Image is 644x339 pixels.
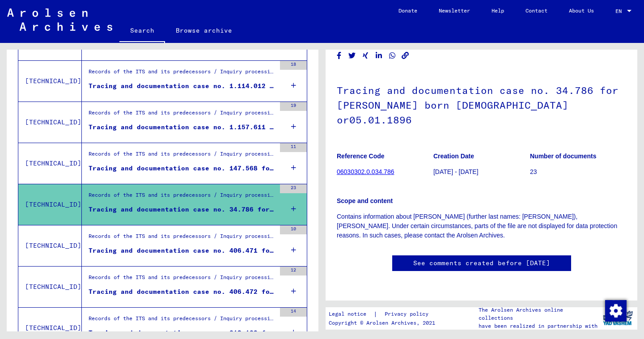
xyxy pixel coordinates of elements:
[479,322,598,330] p: have been realized in partnership with
[329,319,439,327] p: Copyright © Arolsen Archives, 2021
[280,61,307,70] div: 18
[601,307,635,329] img: yv_logo.png
[18,184,82,225] td: [TECHNICAL_ID]
[337,168,394,175] a: 06030302.0.034.786
[479,306,598,322] p: The Arolsen Archives online collections
[337,153,385,160] b: Reference Code
[18,60,82,102] td: [TECHNICAL_ID]
[280,225,307,234] div: 10
[337,70,626,139] h1: Tracing and documentation case no. 34.786 for [PERSON_NAME] born [DEMOGRAPHIC_DATA] or05.01.1896
[329,309,373,319] a: Legal notice
[18,225,82,266] td: [TECHNICAL_ID]
[280,102,307,111] div: 19
[18,143,82,184] td: [TECHNICAL_ID]
[361,50,370,61] button: Share on Xing
[89,205,275,214] div: Tracing and documentation case no. 34.786 for [PERSON_NAME] born [DEMOGRAPHIC_DATA] or05.01.1896
[530,153,597,160] b: Number of documents
[119,20,165,43] a: Search
[337,197,393,204] b: Scope and content
[329,309,439,319] div: |
[89,109,275,121] div: Records of the ITS and its predecessors / Inquiry processing / ITS case files as of 1947 / Reposi...
[89,273,275,286] div: Records of the ITS and its predecessors / Inquiry processing / ITS case files as of 1947 / Reposi...
[374,50,384,61] button: Share on LinkedIn
[337,212,626,240] p: Contains information about [PERSON_NAME] (further last names: [PERSON_NAME]), [PERSON_NAME]. Unde...
[335,50,344,61] button: Share on Facebook
[605,300,627,322] img: Zustimmung ändern
[89,150,275,162] div: Records of the ITS and its predecessors / Inquiry processing / ITS case files as of 1947 / Reposi...
[280,267,307,275] div: 12
[89,164,275,173] div: Tracing and documentation case no. 147.568 for [PERSON_NAME] born [DEMOGRAPHIC_DATA]
[347,50,357,61] button: Share on Twitter
[530,167,626,177] p: 23
[7,8,112,31] img: Arolsen_neg.svg
[615,8,622,14] mat-select-trigger: EN
[280,308,307,317] div: 14
[89,314,275,327] div: Records of the ITS and its predecessors / Inquiry processing / ITS case files as of 1947 / Reposi...
[89,123,275,132] div: Tracing and documentation case no. 1.157.611 for CRUCIL, DRAGA born [DEMOGRAPHIC_DATA]
[89,246,275,255] div: Tracing and documentation case no. 406.471 for [PERSON_NAME] born [DEMOGRAPHIC_DATA]
[18,266,82,307] td: [TECHNICAL_ID]
[89,287,275,297] div: Tracing and documentation case no. 406.472 for [PERSON_NAME] born [DEMOGRAPHIC_DATA] or27.12.1884
[280,143,307,152] div: 11
[89,232,275,245] div: Records of the ITS and its predecessors / Inquiry processing / ITS case files as of 1947 / Reposi...
[413,258,550,268] a: See comments created before [DATE]
[388,50,397,61] button: Share on WhatsApp
[280,184,307,193] div: 23
[401,50,410,61] button: Copy link
[89,328,275,338] div: Tracing and documentation case no. 613.162 for SKOCIR, [DEMOGRAPHIC_DATA] born [DEMOGRAPHIC_DATA]
[89,68,275,80] div: Records of the ITS and its predecessors / Inquiry processing / ITS case files as of 1947 / Reposi...
[89,191,275,203] div: Records of the ITS and its predecessors / Inquiry processing / ITS case files as of 1947 / Reposi...
[165,20,243,41] a: Browse archive
[89,81,275,91] div: Tracing and documentation case no. 1.114.012 for [PERSON_NAME] born [DEMOGRAPHIC_DATA]
[377,309,439,319] a: Privacy policy
[433,167,530,177] p: [DATE] - [DATE]
[433,153,474,160] b: Creation Date
[18,102,82,143] td: [TECHNICAL_ID]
